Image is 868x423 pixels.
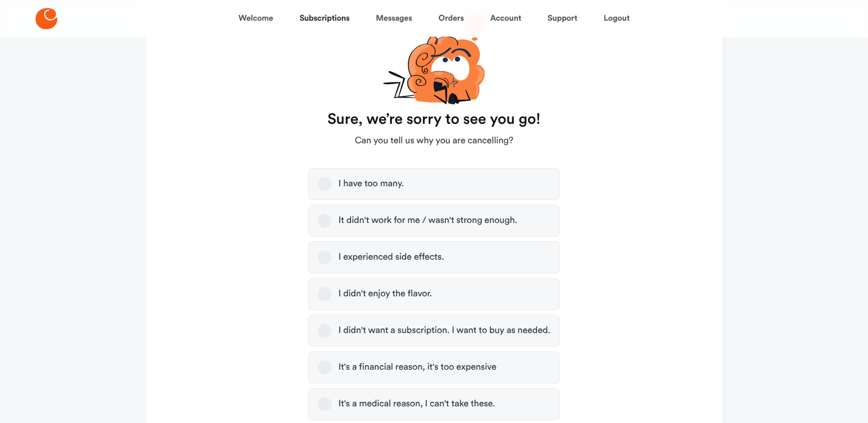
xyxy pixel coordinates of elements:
[318,361,332,374] button: It's a financial reason, it's too expensive
[338,362,496,373] div: It's a financial reason, it's too expensive
[318,214,332,228] button: It didn't work for me / wasn't strong enough.
[338,398,495,410] div: It's a medical reason, I can't take these.
[318,324,332,338] button: I didn't want a subscription. I want to buy as needed.
[338,178,404,190] div: I have too many.
[299,5,349,32] a: Subscriptions
[547,5,577,32] a: Support
[376,5,412,32] a: Messages
[338,325,550,336] div: I didn't want a subscription. I want to buy as needed.
[318,177,332,191] button: I have too many.
[318,397,332,411] button: It's a medical reason, I can't take these.
[338,252,444,263] div: I experienced side effects.
[490,5,521,32] a: Account
[355,134,513,148] span: Can you tell us why you are cancelling?
[604,5,629,32] a: Logout
[318,250,332,264] button: I experienced side effects.
[338,215,517,226] div: It didn't work for me / wasn't strong enough.
[383,10,485,104] img: cartoon-confuse-xvMLqgb5.svg
[239,5,273,32] a: Welcome
[318,287,332,301] button: I didn't enjoy the flavor.
[328,110,541,128] strong: Sure, we’re sorry to see you go!
[438,5,464,32] a: Orders
[338,288,432,300] div: I didn't enjoy the flavor.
